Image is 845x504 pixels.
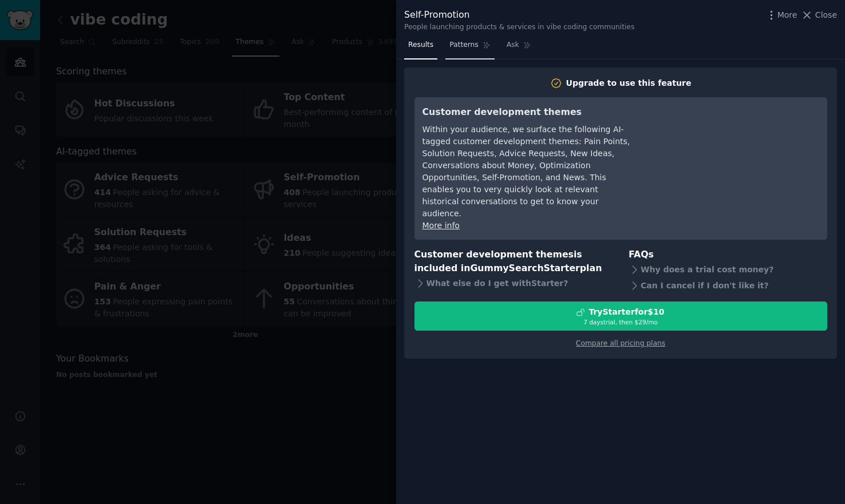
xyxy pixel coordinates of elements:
[414,301,827,331] button: TryStarterfor$107 daystrial, then $29/mo
[422,124,631,220] div: Within your audience, we surface the following AI-tagged customer development themes: Pain Points...
[404,22,634,33] div: People launching products & services in vibe coding communities
[414,248,613,276] h3: Customer development themes is included in plan
[507,40,519,50] span: Ask
[765,9,797,21] button: More
[414,276,613,292] div: What else do I get with Starter ?
[445,36,494,59] a: Patterns
[589,306,664,318] div: Try Starter for $10
[503,36,535,59] a: Ask
[415,318,827,326] div: 7 days trial, then $ 29 /mo
[629,277,827,293] div: Can I cancel if I don't like it?
[576,339,665,347] a: Compare all pricing plans
[449,40,478,50] span: Patterns
[629,261,827,277] div: Why does a trial cost money?
[629,248,827,262] h3: FAQs
[815,9,837,21] span: Close
[404,8,634,22] div: Self-Promotion
[422,105,631,120] h3: Customer development themes
[404,36,437,59] a: Results
[566,77,692,89] div: Upgrade to use this feature
[647,105,819,191] iframe: YouTube video player
[777,9,797,21] span: More
[408,40,433,50] span: Results
[470,263,579,273] span: GummySearch Starter
[801,9,837,21] button: Close
[422,221,460,230] a: More info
